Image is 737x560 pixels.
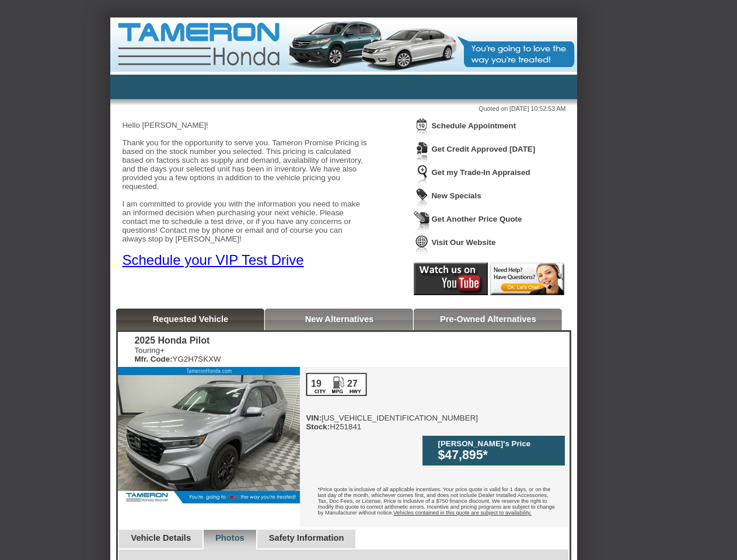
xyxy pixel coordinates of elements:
[431,145,535,153] a: Get Credit Approved [DATE]
[414,262,488,295] img: Icon_Youtube2.png
[134,346,221,363] div: Touring+ YG2H7SKXW
[122,105,565,112] div: Quoted on [DATE] 10:52:53 AM
[490,262,564,295] img: Icon_LiveChat2.png
[440,314,536,324] a: Pre-Owned Alternatives
[300,478,568,527] div: *Price quote is inclusive of all applicable incentives. Your price quote is valid for 1 days, or ...
[134,355,172,363] b: Mfr. Code:
[134,335,221,346] div: 2025 Honda Pilot
[305,314,374,324] a: New Alternatives
[393,510,532,516] u: Vehicles contained in this quote are subject to availability.
[438,448,559,463] div: $47,895*
[131,533,191,542] a: Vehicle Details
[414,141,430,163] img: Icon_CreditApproval.png
[122,252,303,268] a: Schedule your VIP Test Drive
[431,215,522,223] a: Get Another Price Quote
[431,238,495,247] a: Visit Our Website
[414,188,430,209] img: Icon_WeeklySpecials.png
[414,118,430,139] img: Icon_ScheduleAppointment.png
[438,439,559,448] div: [PERSON_NAME]'s Price
[431,121,516,130] a: Schedule Appointment
[118,367,300,503] img: 2025 Honda Pilot
[215,533,244,542] a: Photos
[122,112,367,268] div: Hello [PERSON_NAME]! Thank you for the opportunity to serve you. Tameron Promise Pricing is based...
[346,379,358,389] div: 27
[153,314,229,324] a: Requested Vehicle
[414,164,430,186] img: Icon_TradeInAppraisal.png
[414,211,430,233] img: Icon_GetQuote.png
[269,533,344,542] a: Safety Information
[306,414,322,422] b: VIN:
[414,235,430,256] img: Icon_VisitWebsite.png
[310,379,322,389] div: 19
[431,191,481,200] a: New Specials
[306,373,478,431] div: [US_VEHICLE_IDENTIFICATION_NUMBER] H251841
[306,422,330,431] b: Stock:
[431,168,530,177] a: Get my Trade-In Appraised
